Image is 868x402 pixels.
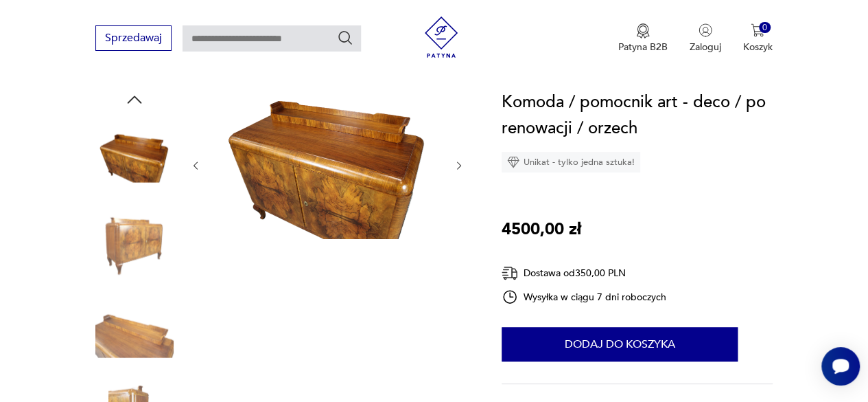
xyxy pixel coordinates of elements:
[502,265,666,282] div: Dostawa od 350,00 PLN
[690,23,721,54] button: Zaloguj
[502,89,773,142] h1: Komoda / pomocnik art - deco / po renowacji / orzech
[690,41,721,54] p: Zaloguj
[421,16,462,58] img: Patyna - sklep z meblami i dekoracjami vintage
[618,41,668,54] p: Patyna B2B
[502,152,640,172] div: Unikat - tylko jedna sztuka!
[95,34,172,44] a: Sprzedawaj
[751,23,764,37] img: Ikona koszyka
[636,23,650,38] img: Ikona medalu
[507,156,519,168] img: Ikona diamentu
[95,117,174,195] img: Zdjęcie produktu Komoda / pomocnik art - deco / po renowacji / orzech
[759,22,771,34] div: 0
[95,25,172,51] button: Sprzedawaj
[502,265,518,282] img: Ikona dostawy
[337,30,353,46] button: Szukaj
[502,216,581,243] p: 4500,00 zł
[743,41,773,54] p: Koszyk
[743,23,773,54] button: 0Koszyk
[502,289,666,305] div: Wysyłka w ciągu 7 dni roboczych
[618,23,668,54] button: Patyna B2B
[95,205,174,283] img: Zdjęcie produktu Komoda / pomocnik art - deco / po renowacji / orzech
[618,23,668,54] a: Ikona medaluPatyna B2B
[821,347,860,386] iframe: Smartsupp widget button
[95,292,174,370] img: Zdjęcie produktu Komoda / pomocnik art - deco / po renowacji / orzech
[699,23,712,37] img: Ikonka użytkownika
[215,89,440,239] img: Zdjęcie produktu Komoda / pomocnik art - deco / po renowacji / orzech
[502,327,738,361] button: Dodaj do koszyka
